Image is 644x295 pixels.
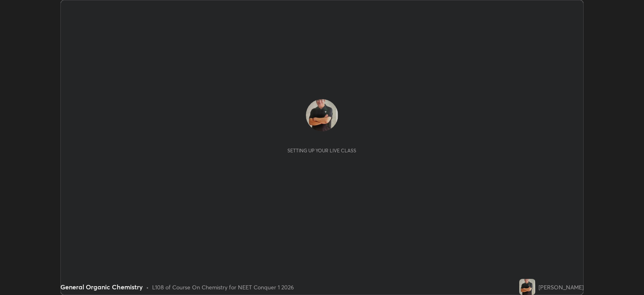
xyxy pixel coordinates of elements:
div: [PERSON_NAME] [539,283,584,291]
div: General Organic Chemistry [60,282,143,292]
div: L108 of Course On Chemistry for NEET Conquer 1 2026 [152,283,294,291]
img: e6ef48b7254d46eb90a707ca23a8ca9d.jpg [519,279,535,295]
div: • [146,283,149,291]
img: e6ef48b7254d46eb90a707ca23a8ca9d.jpg [306,99,338,131]
div: Setting up your live class [287,147,356,154]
